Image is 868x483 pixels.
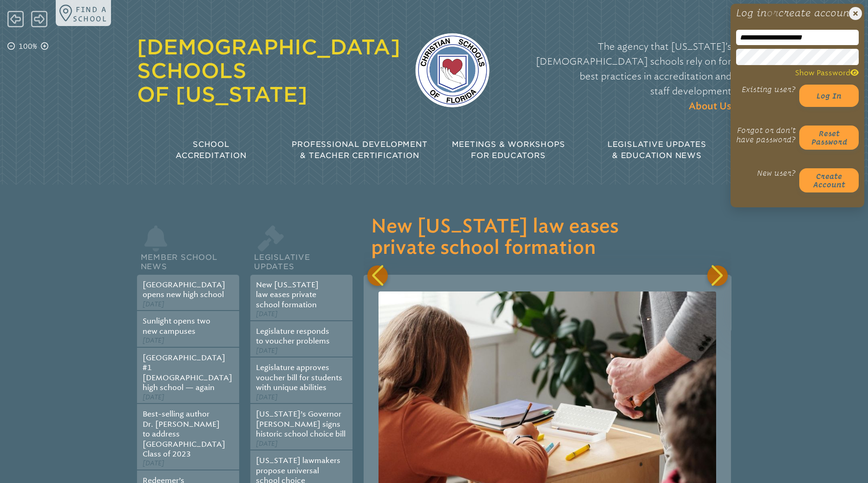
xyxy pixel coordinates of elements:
span: [DATE] [143,300,164,308]
a: Legislature approves voucher bill for students with unique abilities [256,363,342,392]
a: [GEOGRAPHIC_DATA] #1 [DEMOGRAPHIC_DATA] high school — again [143,353,232,392]
h2: Member School News [137,241,239,275]
span: Back [7,10,24,28]
a: Best-selling author Dr. [PERSON_NAME] to address [GEOGRAPHIC_DATA] Class of 2023 [143,410,225,458]
h2: Legislative Updates [250,241,352,275]
a: [GEOGRAPHIC_DATA] opens new high school [143,280,225,299]
p: New user? [736,168,796,178]
span: or [767,7,778,18]
span: Professional Development & Teacher Certification [292,140,427,160]
span: [DATE] [143,459,164,467]
button: Log in [799,85,859,107]
span: School Accreditation [176,140,246,160]
span: [DATE] [256,347,278,355]
a: Sunlight opens two new campuses [143,317,210,335]
p: 100% [17,41,39,52]
span: Show Password [795,68,859,77]
a: [US_STATE]’s Governor [PERSON_NAME] signs historic school choice bill [256,410,346,438]
p: Forgot or don’t have password? [736,126,796,144]
span: Legislative Updates & Education News [607,140,706,160]
span: [DATE] [256,440,278,448]
span: Meetings & Workshops for Educators [452,140,565,160]
span: About Us [689,102,731,111]
a: New [US_STATE] law eases private school formation [256,280,319,309]
span: [DATE] [143,393,164,401]
h1: Log in create account [736,7,859,19]
span: Forward [31,10,47,28]
div: Next slide [707,265,728,286]
h3: New [US_STATE] law eases private school formation [371,216,724,259]
span: [DATE] [256,393,278,401]
p: Find a school [73,5,107,23]
span: [DATE] [256,310,278,318]
button: Createaccount [799,168,859,192]
button: Resetpassword [799,126,859,150]
p: Existing user? [736,85,796,94]
a: Legislature responds to voucher problems [256,327,330,345]
div: Previous slide [367,265,388,286]
span: [DATE] [143,337,164,344]
span: The agency that [US_STATE]’s [DEMOGRAPHIC_DATA] schools rely on for best practices in accreditati... [536,41,731,97]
